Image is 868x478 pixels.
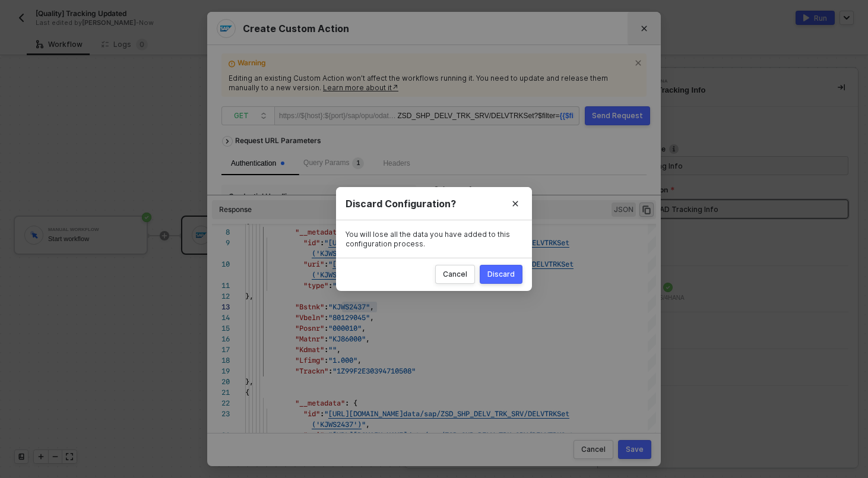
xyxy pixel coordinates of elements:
[229,130,327,151] div: Request URL Parameters
[220,23,232,34] img: integration-icon
[303,408,320,419] span: "id"
[212,323,230,334] div: 15
[434,185,505,194] label: Select an Account
[328,301,370,312] span: "KJWS2437"
[229,192,296,201] div: Credential Handling
[217,19,651,38] div: Create Custom Action
[295,397,345,409] span: "__metadata"
[574,440,613,459] button: Cancel
[295,344,324,355] span: "Kdmat"
[403,408,569,419] span: data/sap/ZSD_SHP_DELV_TRK_SRV/DELVTRKSet
[357,160,360,166] span: 1
[212,430,230,441] div: 24
[328,333,366,344] span: "KJ86000"
[635,57,644,67] span: icon-close
[346,197,522,210] div: Discard Configuration?
[641,204,652,215] span: icon-copy-paste
[585,106,650,125] button: Send Request
[212,302,230,312] div: 13
[383,159,410,167] span: Headers
[618,440,651,459] button: Save
[231,158,284,169] div: Authentication
[328,354,357,366] span: "1.000"
[245,290,254,302] span: },
[378,302,378,312] textarea: Editor content;Press Alt+F1 for Accessibility Options.
[212,312,230,323] div: 14
[612,202,636,217] span: JSON
[328,312,370,323] span: "80129045"
[279,107,397,125] div: https://${host}:${port}/sap/opu/odata/sap/
[324,354,328,366] span: :
[628,12,661,45] button: Close
[295,354,324,366] span: "Lfimg"
[328,237,403,248] span: [URL][DOMAIN_NAME]
[370,312,374,323] span: ,
[366,333,370,344] span: ,
[303,280,328,291] span: "type"
[443,270,467,279] div: Cancel
[223,140,232,144] span: icon-arrow-right
[581,445,606,454] div: Cancel
[303,429,324,441] span: "uri"
[320,408,324,419] span: :
[345,397,357,409] span: : {
[212,344,230,355] div: 17
[337,344,341,355] span: ,
[212,355,230,366] div: 18
[212,334,230,344] div: 16
[332,429,407,441] span: [URL][DOMAIN_NAME]
[560,112,590,120] span: {{$filter}}
[324,408,328,419] span: "
[480,265,522,284] button: Discard
[245,387,249,398] span: {
[303,237,320,248] span: "id"
[324,301,328,312] span: :
[534,112,590,120] span: ?$filter=
[295,365,328,376] span: "Trackn"
[362,322,366,334] span: ,
[312,248,362,259] span: ('KJWS2437')
[323,83,398,92] a: Learn more about it↗
[397,107,574,126] div: ZSD_SHP_DELV_TRK_SRV/DELVTRKSet
[312,419,362,430] span: ('KJWS2437')
[212,227,230,238] div: 8
[370,301,374,312] span: ,
[324,344,328,355] span: :
[212,291,230,302] div: 12
[295,312,324,323] span: "Vbeln"
[357,354,362,366] span: ,
[332,258,407,270] span: [URL][DOMAIN_NAME]
[328,365,332,376] span: :
[212,366,230,376] div: 19
[328,408,403,419] span: [URL][DOMAIN_NAME]
[219,205,252,214] div: Response
[212,259,230,270] div: 10
[237,58,630,71] span: Warning
[626,445,644,454] div: Save
[328,258,332,270] span: "
[295,301,324,312] span: "Bstnk"
[212,398,230,409] div: 22
[212,387,230,398] div: 21
[435,265,475,284] button: Cancel
[234,107,267,125] span: GET
[592,111,643,121] div: Send Request
[328,344,337,355] span: ""
[295,226,345,238] span: "__metadata"
[303,159,364,167] span: Query Params
[328,429,332,441] span: "
[362,419,366,430] span: "
[212,280,230,291] div: 11
[312,269,362,280] span: ('KJWS2437')
[324,429,328,441] span: :
[295,333,324,344] span: "Matnr"
[229,74,639,92] div: Editing an existing Custom Action won’t affect the workflows running it. You need to update and r...
[303,258,324,270] span: "uri"
[499,187,532,220] button: Close
[332,280,457,291] span: "ZSD_SHP_DELV_TRK_SRV.DELVTRK"
[245,376,254,387] span: },
[352,157,364,169] sup: 1
[487,270,515,279] div: Discard
[324,312,328,323] span: :
[407,429,574,441] span: data/sap/ZSD_SHP_DELV_TRK_SRV/DELVTRKSet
